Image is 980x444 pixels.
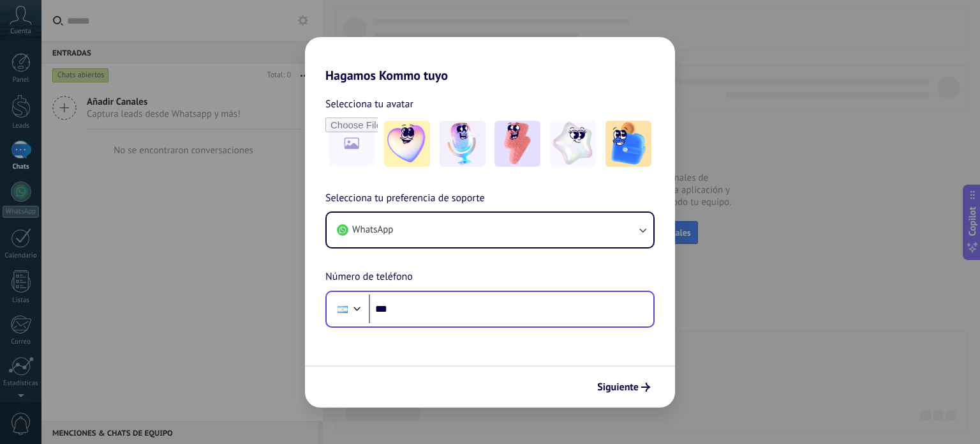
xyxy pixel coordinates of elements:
span: Selecciona tu avatar [325,96,413,112]
span: Siguiente [597,383,639,392]
div: Argentina: + 54 [330,296,355,323]
button: WhatsApp [327,213,653,247]
span: WhatsApp [352,224,393,236]
img: -4.jpeg [550,121,596,167]
img: -3.jpeg [494,121,540,167]
img: -2.jpeg [440,121,486,167]
button: Siguiente [591,376,656,398]
span: Selecciona tu preferencia de soporte [325,190,485,207]
img: -5.jpeg [605,121,651,167]
span: Número de teléfono [325,269,413,286]
h2: Hagamos Kommo tuyo [305,37,675,83]
img: -1.jpeg [384,121,430,167]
